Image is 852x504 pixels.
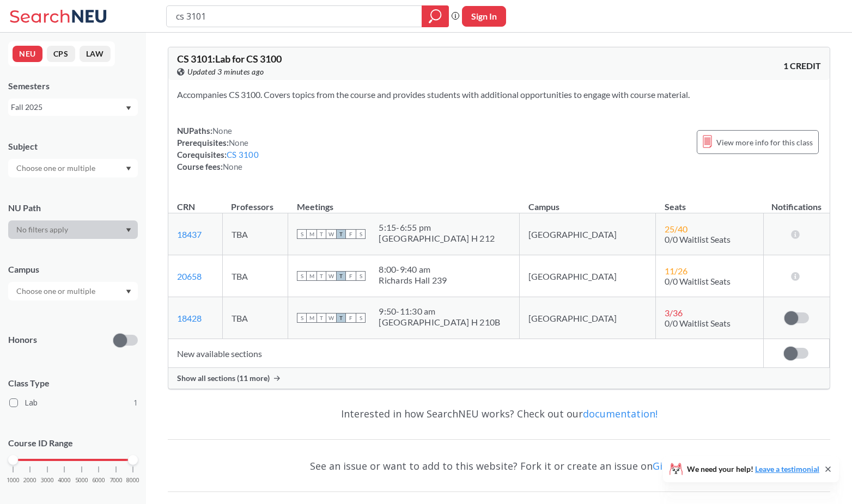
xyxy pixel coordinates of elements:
[326,229,336,239] span: W
[346,271,356,281] span: F
[462,6,506,27] button: Sign In
[11,162,102,175] input: Choose one or multiple
[222,255,288,297] td: TBA
[168,398,830,429] div: Interested in how SearchNEU works? Check out our
[227,150,259,159] a: CS 3100
[326,271,336,281] span: W
[8,140,138,152] div: Subject
[665,224,687,234] span: 25 / 40
[23,477,36,483] span: 2000
[8,99,138,116] div: Fall 2025Dropdown arrow
[177,271,202,281] a: 20658
[212,126,232,136] span: None
[520,190,656,213] th: Campus
[346,229,356,239] span: F
[307,229,317,239] span: M
[379,233,495,244] div: [GEOGRAPHIC_DATA] H 212
[336,271,346,281] span: T
[326,313,336,323] span: W
[8,437,138,450] p: Course ID Range
[223,162,242,171] span: None
[13,46,42,62] button: NEU
[356,229,366,239] span: S
[665,318,731,328] span: 0/0 Waitlist Seats
[109,477,123,483] span: 7000
[520,255,656,297] td: [GEOGRAPHIC_DATA]
[665,266,687,276] span: 11 / 26
[755,464,819,474] a: Leave a testimonial
[763,190,829,213] th: Notifications
[11,285,102,298] input: Choose one or multiple
[222,213,288,255] td: TBA
[665,234,731,244] span: 0/0 Waitlist Seats
[297,313,307,323] span: S
[175,7,414,26] input: Class, professor, course number, "phrase"
[126,106,131,110] svg: Dropdown arrow
[8,220,138,239] div: Dropdown arrow
[168,368,830,389] div: Show all sections (11 more)
[177,125,259,173] div: NUPaths: Prerequisites: Corequisites: Course fees:
[336,229,346,239] span: T
[653,459,686,472] a: GitHub
[297,271,307,281] span: S
[8,202,138,214] div: NU Path
[126,290,131,294] svg: Dropdown arrow
[7,477,20,483] span: 1000
[8,282,138,300] div: Dropdown arrow
[665,276,731,286] span: 0/0 Waitlist Seats
[9,396,138,410] label: Lab
[41,477,54,483] span: 3000
[75,477,88,483] span: 5000
[11,101,125,113] div: Fall 2025
[8,377,138,389] span: Class Type
[126,228,131,232] svg: Dropdown arrow
[177,201,195,213] div: CRN
[8,80,138,92] div: Semesters
[317,229,326,239] span: T
[716,136,813,149] span: View more info for this class
[177,53,282,65] span: CS 3101 : Lab for CS 3100
[422,5,449,27] div: magnifying glass
[177,313,202,323] a: 18428
[346,313,356,323] span: F
[687,465,819,473] span: We need your help!
[317,313,326,323] span: T
[379,264,447,275] div: 8:00 - 9:40 am
[317,271,326,281] span: T
[133,397,138,409] span: 1
[187,66,264,78] span: Updated 3 minutes ago
[58,477,71,483] span: 4000
[356,313,366,323] span: S
[656,190,763,213] th: Seats
[177,229,202,239] a: 18437
[47,46,75,62] button: CPS
[583,407,658,420] a: documentation!
[288,190,520,213] th: Meetings
[8,263,138,275] div: Campus
[665,308,683,318] span: 3 / 36
[307,271,317,281] span: M
[297,229,307,239] span: S
[222,297,288,339] td: TBA
[8,159,138,177] div: Dropdown arrow
[126,477,139,483] span: 8000
[520,213,656,255] td: [GEOGRAPHIC_DATA]
[379,222,495,233] div: 5:15 - 6:55 pm
[307,313,317,323] span: M
[356,271,366,281] span: S
[92,477,105,483] span: 6000
[168,339,763,368] td: New available sections
[783,60,821,72] span: 1 CREDIT
[126,167,131,171] svg: Dropdown arrow
[336,313,346,323] span: T
[222,190,288,213] th: Professors
[177,89,821,101] section: Accompanies CS 3100. Covers topics from the course and provides students with additional opportun...
[379,275,447,286] div: Richards Hall 239
[520,297,656,339] td: [GEOGRAPHIC_DATA]
[229,138,248,147] span: None
[80,46,111,62] button: LAW
[379,306,500,317] div: 9:50 - 11:30 am
[429,9,442,24] svg: magnifying glass
[168,450,830,482] div: See an issue or want to add to this website? Fork it or create an issue on .
[177,373,270,383] span: Show all sections (11 more)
